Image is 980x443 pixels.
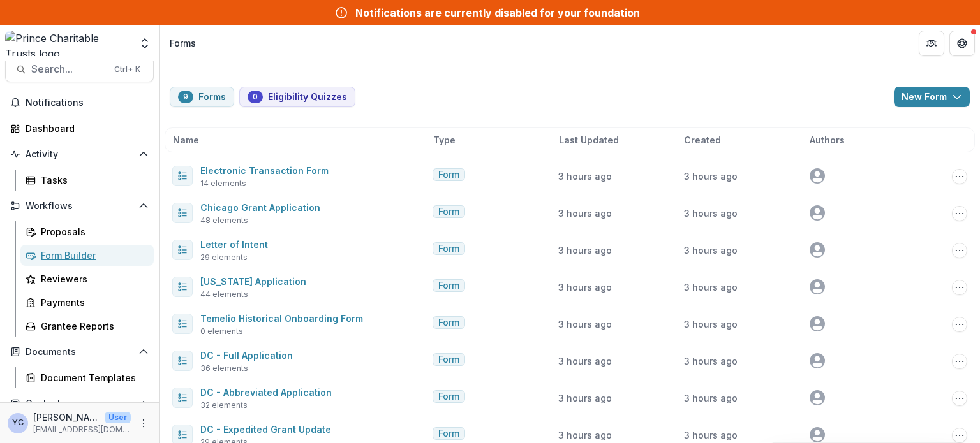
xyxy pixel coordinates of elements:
[438,170,459,180] span: Form
[952,354,967,369] button: Options
[810,390,825,405] svg: avatar
[810,316,825,331] svg: avatar
[26,398,133,409] span: Contacts
[5,57,154,82] button: Search...
[200,400,248,411] span: 32 elements
[200,313,363,324] a: Temelio Historical Onboarding Form
[26,149,133,160] span: Activity
[5,31,131,56] img: Prince Charitable Trusts logo
[559,133,619,147] span: Last Updated
[952,169,967,184] button: Options
[684,133,721,147] span: Created
[31,63,107,75] span: Search...
[810,205,825,221] svg: avatar
[26,347,133,358] span: Documents
[684,282,738,293] span: 3 hours ago
[253,92,258,101] span: 0
[26,122,144,135] div: Dashboard
[684,393,738,403] span: 3 hours ago
[200,326,243,337] span: 0 elements
[433,133,456,147] span: Type
[20,170,154,191] a: Tasks
[33,424,131,435] p: [EMAIL_ADDRESS][DOMAIN_NAME]
[26,201,133,212] span: Workflows
[558,319,612,330] span: 3 hours ago
[41,319,144,333] div: Grantee Reports
[5,92,154,113] button: Notifications
[33,410,100,424] p: [PERSON_NAME]
[136,31,154,56] button: Open entity switcher
[949,31,975,56] button: Get Help
[558,208,612,219] span: 3 hours ago
[20,221,154,242] a: Proposals
[20,292,154,313] a: Payments
[5,118,154,139] a: Dashboard
[20,367,154,388] a: Document Templates
[41,225,144,238] div: Proposals
[26,98,149,108] span: Notifications
[20,245,154,266] a: Form Builder
[173,133,199,147] span: Name
[438,207,459,217] span: Form
[200,165,329,176] a: Electronic Transaction Form
[12,419,24,427] div: Yena Choi
[684,171,738,182] span: 3 hours ago
[41,371,144,384] div: Document Templates
[438,428,459,439] span: Form
[5,144,154,164] button: Open Activity
[438,391,459,402] span: Form
[170,87,234,107] button: Forms
[810,353,825,368] svg: avatar
[558,245,612,256] span: 3 hours ago
[558,171,612,182] span: 3 hours ago
[952,391,967,406] button: Options
[952,280,967,295] button: Options
[558,393,612,403] span: 3 hours ago
[200,239,268,250] a: Letter of Intent
[438,317,459,328] span: Form
[684,356,738,367] span: 3 hours ago
[41,173,144,187] div: Tasks
[810,242,825,258] svg: avatar
[558,430,612,440] span: 3 hours ago
[5,393,154,414] button: Open Contacts
[200,363,248,374] span: 36 elements
[684,319,738,330] span: 3 hours ago
[200,424,331,435] a: DC - Expedited Grant Update
[239,87,355,107] button: Eligibility Quizzes
[41,272,144,286] div: Reviewers
[952,206,967,221] button: Options
[810,133,845,147] span: Authors
[952,428,967,443] button: Options
[684,208,738,219] span: 3 hours ago
[20,316,154,337] a: Grantee Reports
[810,279,825,294] svg: avatar
[894,87,970,107] button: New Form
[200,276,306,287] a: [US_STATE] Application
[105,412,131,423] p: User
[438,243,459,254] span: Form
[136,416,151,431] button: More
[200,178,246,189] span: 14 elements
[558,282,612,293] span: 3 hours ago
[200,202,320,213] a: Chicago Grant Application
[684,430,738,440] span: 3 hours ago
[355,5,640,20] div: Notifications are currently disabled for your foundation
[684,245,738,256] span: 3 hours ago
[952,243,967,258] button: Options
[112,62,143,76] div: Ctrl + K
[165,34,201,52] nav: breadcrumb
[41,296,144,309] div: Payments
[5,342,154,362] button: Open Documents
[438,354,459,365] span: Form
[200,289,248,300] span: 44 elements
[200,252,248,263] span: 29 elements
[810,168,825,184] svg: avatar
[558,356,612,367] span: 3 hours ago
[919,31,944,56] button: Partners
[20,268,154,289] a: Reviewers
[952,317,967,332] button: Options
[200,350,293,361] a: DC - Full Application
[170,36,196,50] div: Forms
[200,215,248,226] span: 48 elements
